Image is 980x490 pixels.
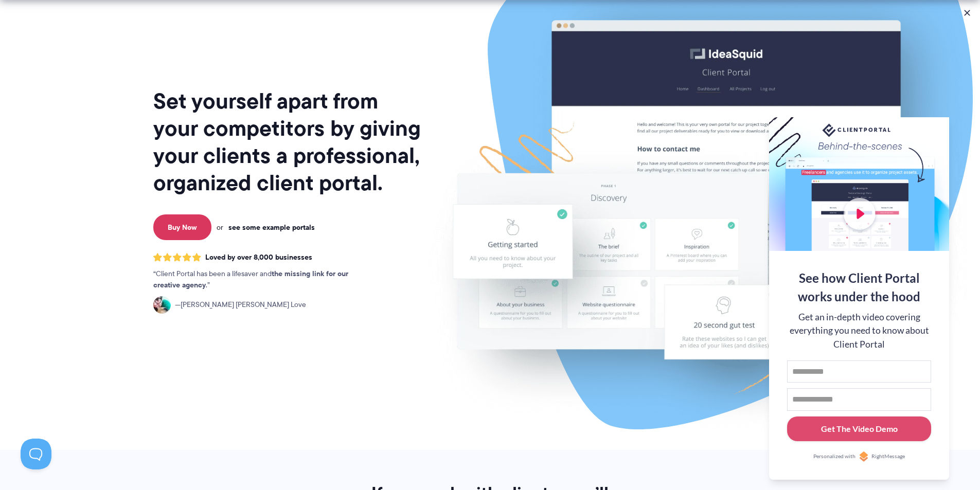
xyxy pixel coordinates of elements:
iframe: Toggle Customer Support [21,439,51,469]
a: Personalized withRightMessage [787,451,931,462]
span: RightMessage [871,452,905,461]
span: Loved by over 8,000 businesses [205,253,312,262]
a: see some example portals [228,223,315,232]
span: [PERSON_NAME] [PERSON_NAME] Love [175,299,306,311]
img: Personalized with RightMessage [859,451,869,462]
span: Personalized with [813,452,856,461]
strong: the missing link for our creative agency [153,268,348,291]
div: Get an in-depth video covering everything you need to know about Client Portal [787,311,931,351]
p: Client Portal has been a lifesaver and . [153,268,369,291]
a: Buy Now [153,214,211,240]
button: Get The Video Demo [787,416,931,442]
h1: Set yourself apart from your competitors by giving your clients a professional, organized client ... [153,87,423,196]
div: Get The Video Demo [821,423,898,435]
span: or [217,223,223,232]
div: See how Client Portal works under the hood [787,269,931,306]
